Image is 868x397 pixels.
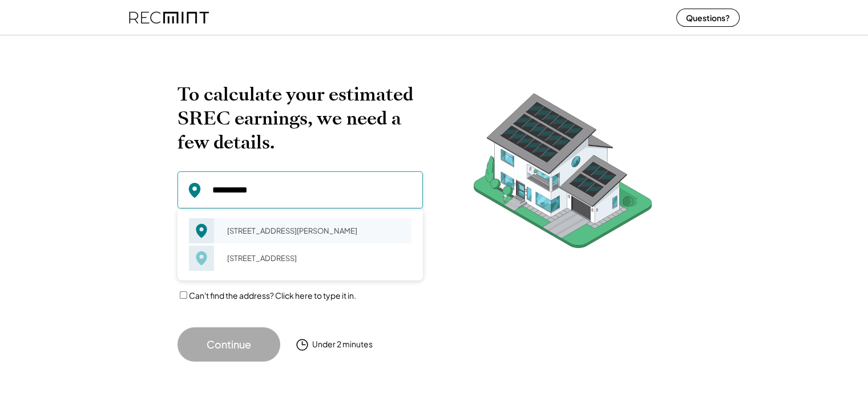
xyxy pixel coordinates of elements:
img: RecMintArtboard%207.png [451,82,674,266]
button: Questions? [676,9,740,27]
div: Under 2 minutes [312,339,373,350]
h2: To calculate your estimated SREC earnings, we need a few details. [177,82,423,154]
button: Continue [177,327,280,362]
label: Can't find the address? Click here to type it in. [189,290,356,300]
div: [STREET_ADDRESS] [220,250,411,266]
img: recmint-logotype%403x%20%281%29.jpeg [129,2,209,33]
div: [STREET_ADDRESS][PERSON_NAME] [220,223,411,239]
